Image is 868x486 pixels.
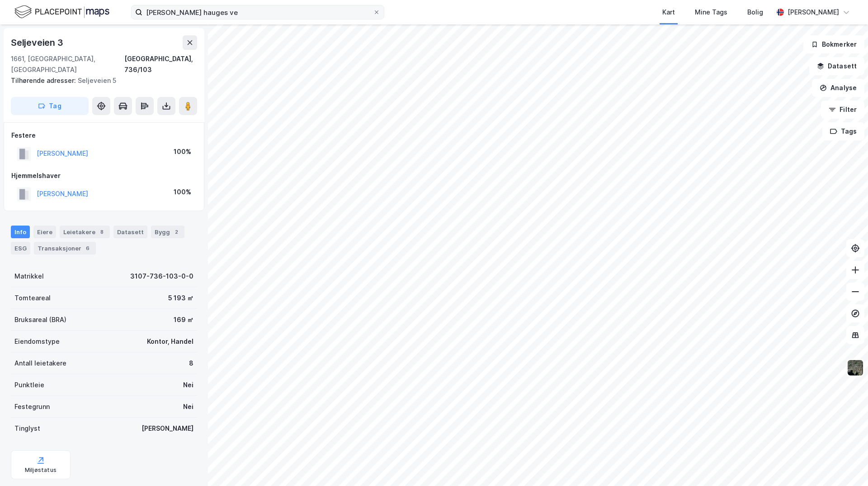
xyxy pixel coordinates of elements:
[11,242,30,255] div: ESG
[174,187,191,197] div: 100%
[130,271,193,282] div: 3107-736-103-0-0
[662,7,675,18] div: Kart
[183,401,193,412] div: Nei
[11,226,30,238] div: Info
[11,77,78,84] span: Tilhørende adresser:
[14,423,40,434] div: Tinglyst
[14,4,109,20] img: logo.f888ab2527a4732fd821a326f86c7f29.svg
[11,35,65,50] div: Seljeveien 3
[124,53,197,75] div: [GEOGRAPHIC_DATA], 736/103
[174,146,191,157] div: 100%
[14,401,50,412] div: Festegrunn
[809,57,864,75] button: Datasett
[25,467,57,474] div: Miljøstatus
[97,227,106,236] div: 8
[812,79,864,97] button: Analyse
[823,443,868,486] iframe: Chat Widget
[695,7,727,18] div: Mine Tags
[11,53,124,75] div: 1661, [GEOGRAPHIC_DATA], [GEOGRAPHIC_DATA]
[11,170,197,181] div: Hjemmelshaver
[803,35,864,53] button: Bokmerker
[33,226,56,238] div: Eiere
[142,5,373,19] input: Søk på adresse, matrikkel, gårdeiere, leietakere eller personer
[183,380,193,390] div: Nei
[788,7,839,18] div: [PERSON_NAME]
[11,97,89,115] button: Tag
[113,226,147,238] div: Datasett
[14,380,44,390] div: Punktleie
[151,226,184,238] div: Bygg
[822,122,864,140] button: Tags
[34,242,96,255] div: Transaksjoner
[168,293,193,303] div: 5 193 ㎡
[83,244,92,253] div: 6
[189,358,193,369] div: 8
[147,336,193,347] div: Kontor, Handel
[14,336,60,347] div: Eiendomstype
[14,271,44,282] div: Matrikkel
[14,293,51,303] div: Tomteareal
[14,314,66,325] div: Bruksareal (BRA)
[172,227,181,236] div: 2
[14,358,66,369] div: Antall leietakere
[11,130,197,141] div: Festere
[11,75,190,86] div: Seljeveien 5
[747,7,763,18] div: Bolig
[823,443,868,486] div: Kontrollprogram for chat
[174,314,193,325] div: 169 ㎡
[60,226,110,238] div: Leietakere
[821,101,864,119] button: Filter
[142,423,193,434] div: [PERSON_NAME]
[847,359,864,376] img: 9k=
